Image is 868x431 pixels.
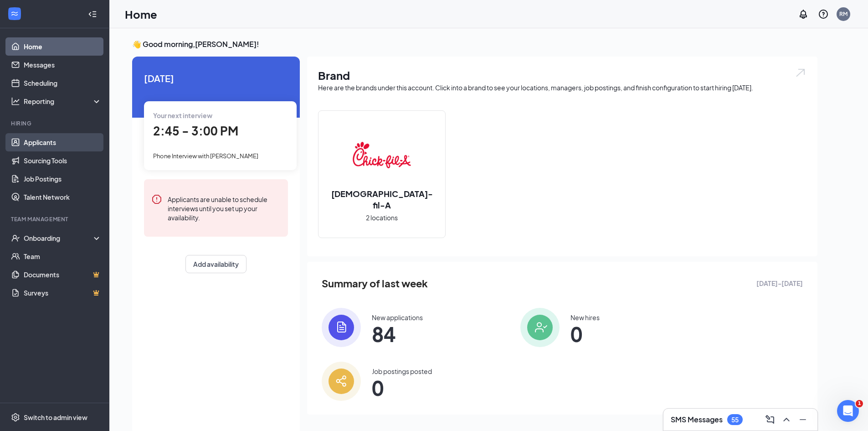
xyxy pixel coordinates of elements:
[731,416,739,424] div: 55
[88,10,97,19] svg: Collapse
[520,308,560,347] img: icon
[318,188,445,211] h2: [DEMOGRAPHIC_DATA]-fil-A
[24,151,102,170] a: Sourcing Tools
[153,111,212,119] span: Your next interview
[322,362,361,401] img: icon
[856,400,863,407] span: 1
[372,379,432,396] span: 0
[24,97,102,106] div: Reporting
[24,284,102,302] a: SurveysCrown
[763,412,777,427] button: ComposeMessage
[24,265,102,284] a: DocumentsCrown
[797,414,808,425] svg: Minimize
[779,412,794,427] button: ChevronUp
[125,6,157,22] h1: Home
[144,71,288,85] span: [DATE]
[798,9,809,20] svg: Notifications
[11,97,20,106] svg: Analysis
[24,170,102,188] a: Job Postings
[168,194,281,222] div: Applicants are unable to schedule interviews until you set up your availability.
[322,308,361,347] img: icon
[372,367,432,376] div: Job postings posted
[796,412,810,427] button: Minimize
[185,255,247,273] button: Add availability
[24,413,87,422] div: Switch to admin view
[24,56,102,74] a: Messages
[24,234,94,243] div: Onboarding
[318,68,806,83] h1: Brand
[11,413,20,422] svg: Settings
[570,326,600,342] span: 0
[318,83,806,92] div: Here are the brands under this account. Click into a brand to see your locations, managers, job p...
[24,74,102,92] a: Scheduling
[11,215,100,223] div: Team Management
[24,37,102,56] a: Home
[795,68,806,78] img: open.6027fd2a22e1237b5b06.svg
[839,10,847,18] div: RM
[372,326,423,342] span: 84
[151,194,162,205] svg: Error
[372,313,423,322] div: New applications
[153,152,258,160] span: Phone Interview with [PERSON_NAME]
[781,414,792,425] svg: ChevronUp
[366,213,398,223] span: 2 locations
[671,415,723,425] h3: SMS Messages
[24,188,102,206] a: Talent Network
[11,119,100,127] div: Hiring
[837,400,859,422] iframe: Intercom live chat
[353,126,411,184] img: Chick-fil-A
[132,39,817,49] h3: 👋 Good morning, [PERSON_NAME] !
[11,234,20,243] svg: UserCheck
[756,278,803,288] span: [DATE] - [DATE]
[818,9,829,20] svg: QuestionInfo
[322,275,428,291] span: Summary of last week
[24,247,102,265] a: Team
[24,133,102,151] a: Applicants
[765,414,776,425] svg: ComposeMessage
[570,313,600,322] div: New hires
[10,9,19,18] svg: WorkstreamLogo
[153,123,238,138] span: 2:45 - 3:00 PM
